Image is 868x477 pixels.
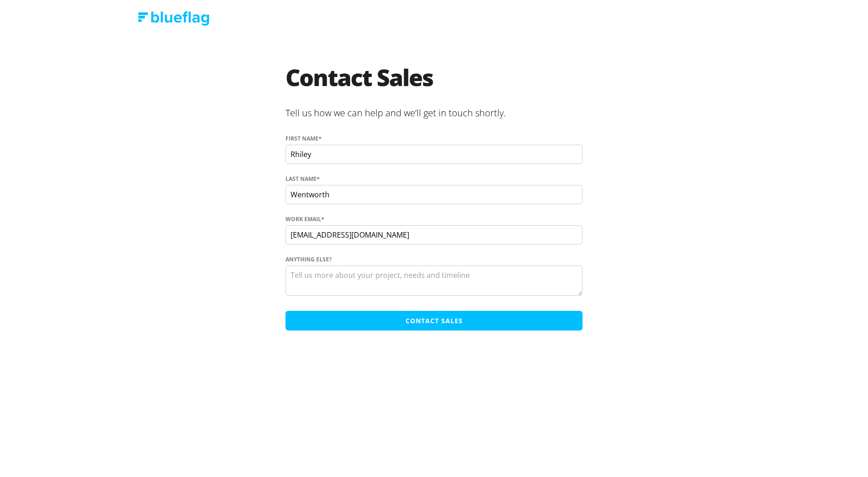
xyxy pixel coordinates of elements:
span: Last name [286,175,317,183]
span: First name [286,135,319,143]
h1: Contact Sales [286,66,582,103]
span: Work Email [286,215,321,223]
input: Jane [286,145,582,164]
img: Blue Flag logo [138,11,209,26]
input: jane.smith@company.com [286,225,582,244]
input: Smith [286,185,582,204]
span: Anything else? [286,255,332,264]
input: Contact Sales [286,311,582,331]
h2: Tell us how we can help and we’ll get in touch shortly. [286,103,582,125]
